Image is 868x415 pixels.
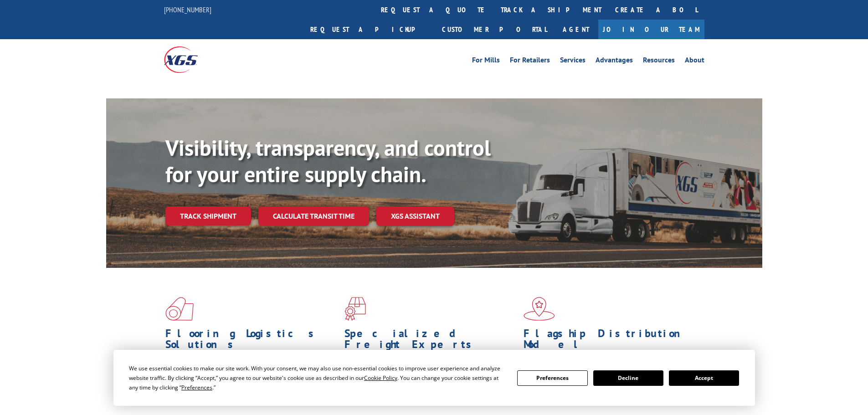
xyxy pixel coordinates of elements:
[435,20,554,39] a: Customer Portal
[554,20,598,39] a: Agent
[596,56,633,67] a: Advantages
[258,206,369,226] a: Calculate transit time
[643,56,675,67] a: Resources
[472,56,500,67] a: For Mills
[165,206,251,225] a: Track shipment
[181,384,212,391] span: Preferences
[524,328,696,354] h1: Flagship Distribution Model
[598,20,704,39] a: Join Our Team
[510,56,550,67] a: For Retailers
[344,297,366,321] img: xgs-icon-focused-on-flooring-red
[524,297,555,321] img: xgs-icon-flagship-distribution-model-red
[364,374,397,382] span: Cookie Policy
[165,297,194,321] img: xgs-icon-total-supply-chain-intelligence-red
[376,206,454,226] a: XGS ASSISTANT
[113,350,755,406] div: Cookie Consent Prompt
[164,5,211,14] a: [PHONE_NUMBER]
[560,56,586,67] a: Services
[517,370,587,386] button: Preferences
[593,370,663,386] button: Decline
[344,328,517,354] h1: Specialized Freight Experts
[669,370,739,386] button: Accept
[303,20,435,39] a: Request a pickup
[165,133,491,188] b: Visibility, transparency, and control for your entire supply chain.
[129,364,506,392] div: We use essential cookies to make our site work. With your consent, we may also use non-essential ...
[685,56,704,67] a: About
[165,328,338,354] h1: Flooring Logistics Solutions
